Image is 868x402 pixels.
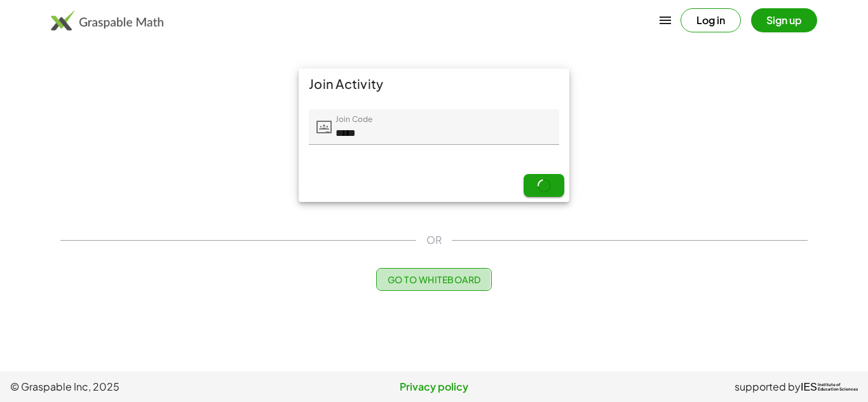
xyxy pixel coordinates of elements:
div: Join Activity [299,69,569,99]
span: IES [801,381,817,393]
button: Log in [681,8,741,32]
span: supported by [735,379,801,394]
button: Sign up [751,8,817,32]
a: IESInstitute ofEducation Sciences [801,379,858,394]
span: OR [426,232,442,248]
button: Go to Whiteboard [376,268,491,291]
span: Go to Whiteboard [387,274,480,285]
a: Privacy policy [293,379,576,394]
span: Institute of Education Sciences [818,383,858,392]
span: © Graspable Inc, 2025 [10,379,293,394]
